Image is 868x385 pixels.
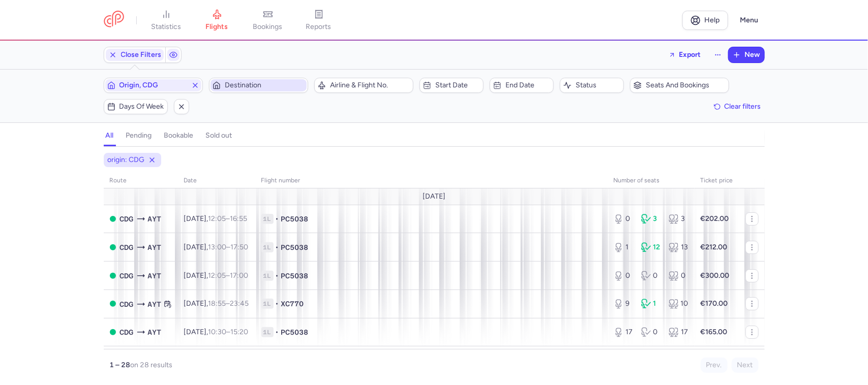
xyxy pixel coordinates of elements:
[119,81,187,89] span: Origin, CDG
[261,299,274,309] span: 1L
[732,358,759,373] button: Next
[701,358,728,373] button: Prev.
[420,78,484,93] button: Start date
[131,361,173,369] span: on 28 results
[208,328,227,336] time: 10:30
[734,11,765,30] button: Menu
[669,271,688,281] div: 0
[662,47,708,63] button: Export
[281,271,309,281] span: PC5038
[695,173,739,188] th: Ticket price
[641,299,661,309] div: 1
[148,299,162,310] span: Antalya, Antalya, Turkey
[614,271,633,281] div: 0
[679,51,701,58] span: Export
[490,78,554,93] button: End date
[110,361,131,369] strong: 1 – 28
[669,214,688,224] div: 3
[253,22,283,31] span: bookings
[255,173,608,188] th: Flight number
[141,9,192,31] a: statistics
[120,299,134,310] span: Charles De Gaulle, Paris, France
[560,78,624,93] button: Status
[614,299,633,309] div: 9
[121,51,162,59] span: Close Filters
[208,271,249,280] span: –
[729,47,764,62] button: New
[701,299,728,308] strong: €170.00
[208,214,248,223] span: –
[281,214,309,224] span: PC5038
[104,47,165,62] button: Close Filters
[243,9,293,31] a: bookings
[108,155,145,165] span: origin: CDG
[261,242,274,252] span: 1L
[148,213,162,224] span: Antalya, Antalya, Turkey
[225,81,305,89] span: Destination
[209,78,308,93] button: Destination
[151,22,181,31] span: statistics
[276,271,279,281] span: •
[120,270,134,281] span: Charles De Gaulle, Paris, France
[614,214,633,224] div: 0
[701,243,728,251] strong: €212.00
[281,242,309,252] span: PC5038
[306,22,332,31] span: reports
[110,216,116,222] span: OPEN
[231,328,249,336] time: 15:20
[104,173,178,188] th: route
[230,299,249,308] time: 23:45
[281,327,309,337] span: PC5038
[178,173,255,188] th: date
[206,22,228,31] span: flights
[423,192,445,201] span: [DATE]
[120,327,134,338] span: Charles De Gaulle, Paris, France
[208,328,249,336] span: –
[206,131,232,140] h4: sold out
[261,271,274,281] span: 1L
[276,214,279,224] span: •
[148,242,162,253] span: AYT
[120,213,134,224] span: Charles De Gaulle, Paris, France
[110,329,116,335] span: OPEN
[608,173,695,188] th: number of seats
[614,327,633,337] div: 17
[148,270,162,281] span: Antalya, Antalya, Turkey
[110,301,116,307] span: OPEN
[126,131,152,140] h4: pending
[641,271,661,281] div: 0
[630,78,729,93] button: Seats and bookings
[184,328,249,336] span: [DATE],
[208,299,249,308] span: –
[208,214,226,223] time: 12:05
[710,99,765,114] button: Clear filters
[208,271,226,280] time: 12:05
[110,244,116,250] span: OPEN
[669,299,688,309] div: 10
[104,99,168,114] button: Days of week
[208,243,249,251] span: –
[646,81,726,89] span: Seats and bookings
[148,327,162,338] span: Antalya, Antalya, Turkey
[110,273,116,279] span: OPEN
[704,16,720,24] span: Help
[192,9,243,31] a: flights
[276,242,279,252] span: •
[119,103,164,111] span: Days of week
[701,214,729,223] strong: €202.00
[641,327,661,337] div: 0
[641,214,661,224] div: 3
[208,243,227,251] time: 13:00
[745,51,760,59] span: New
[104,78,203,93] button: Origin, CDG
[261,327,274,337] span: 1L
[435,81,480,89] span: Start date
[104,11,124,29] a: CitizenPlane red outlined logo
[106,131,114,140] h4: all
[276,299,279,309] span: •
[208,299,226,308] time: 18:55
[184,299,249,308] span: [DATE],
[641,242,661,252] div: 12
[330,81,410,89] span: Airline & Flight No.
[230,271,249,280] time: 17:00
